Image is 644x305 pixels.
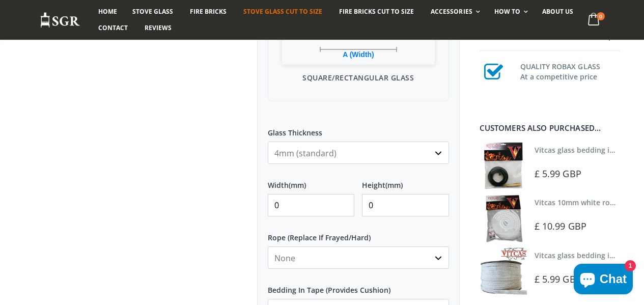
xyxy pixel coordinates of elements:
img: Vitcas stove glass bedding in tape [480,142,527,189]
span: How To [494,7,520,16]
span: Home [98,7,117,16]
a: 0 [583,10,604,30]
img: Vitcas stove glass bedding in tape [480,247,527,295]
span: About us [542,7,573,16]
div: Customers also purchased... [480,124,620,132]
inbox-online-store-chat: Shopify online store chat [571,264,636,297]
span: (mm) [289,181,306,190]
a: Accessories [423,4,485,20]
a: About us [535,4,581,20]
span: Stove Glass [132,7,173,16]
label: Width [268,172,354,190]
span: Fire Bricks [190,7,227,16]
a: Fire Bricks [182,4,234,20]
a: Home [91,4,125,20]
label: Bedding In Tape (Provides Cushion) [268,276,449,295]
span: £ 10.99 GBP [535,220,586,232]
p: Square/Rectangular Glass [278,72,438,83]
img: Vitcas white rope, glue and gloves kit 10mm [480,195,527,242]
h3: QUALITY ROBAX GLASS At a competitive price [520,60,620,82]
a: Stove Glass [125,4,181,20]
span: Contact [98,23,128,32]
label: Rope (Replace If Frayed/Hard) [268,224,449,242]
a: Stove Glass Cut To Size [236,4,330,20]
span: £ 5.99 GBP [535,168,581,180]
a: Fire Bricks Cut To Size [331,4,422,20]
span: 0 [597,12,605,20]
span: (mm) [385,181,403,190]
img: Stove Glass Replacement [40,12,80,29]
span: Fire Bricks Cut To Size [339,7,414,16]
span: Stove Glass Cut To Size [243,7,322,16]
label: Glass Thickness [268,119,449,137]
label: Height [362,172,449,190]
span: £ 5.99 GBP [535,273,581,285]
span: Reviews [145,23,172,32]
span: Accessories [431,7,472,16]
a: Contact [91,20,135,36]
a: Reviews [137,20,179,36]
a: How To [487,4,533,20]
